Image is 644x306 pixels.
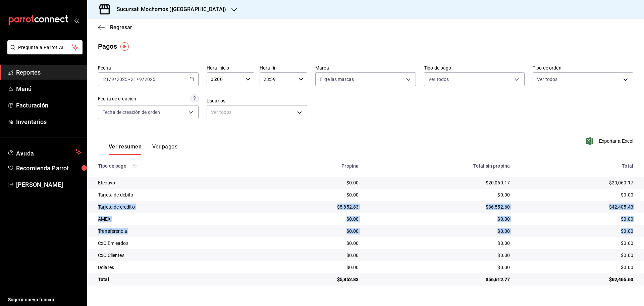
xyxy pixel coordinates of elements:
div: Efectivo [98,179,256,186]
div: $0.00 [267,252,359,259]
span: Recomienda Parrot [16,164,82,173]
button: Exportar a Excel [587,137,633,145]
div: navigation tabs [109,143,177,155]
input: -- [111,77,114,82]
span: Regresar [110,24,132,31]
label: Marca [315,65,416,70]
span: Elige las marcas [320,76,354,83]
div: $0.00 [267,216,359,222]
div: $0.00 [521,240,633,247]
div: $0.00 [267,179,359,186]
span: Ver todos [428,76,449,83]
div: $0.00 [369,228,510,234]
div: Dolares [98,264,256,271]
div: Fecha de creación [98,95,136,102]
div: $36,552.60 [369,204,510,210]
span: Fecha de creación de orden [102,109,160,116]
label: Hora inicio [207,65,254,70]
label: Fecha [98,65,199,70]
span: / [109,77,111,82]
div: $42,405.43 [521,204,633,210]
span: / [114,77,116,82]
div: $0.00 [369,264,510,271]
div: Tarjeta de debito [98,191,256,198]
div: $0.00 [521,191,633,198]
h3: Sucursal: Mochomos ([GEOGRAPHIC_DATA]) [111,5,226,13]
div: $0.00 [369,191,510,198]
div: Total [521,163,633,169]
span: Inventarios [16,117,82,126]
span: Reportes [16,68,82,77]
label: Tipo de pago [424,65,525,70]
div: $0.00 [369,252,510,259]
div: CxC Emleados [98,240,256,247]
div: $0.00 [267,264,359,271]
div: $0.00 [521,264,633,271]
div: Total [98,276,256,283]
input: -- [130,77,137,82]
label: Usuarios [207,98,307,103]
div: $5,852.83 [267,204,359,210]
div: $5,852.83 [267,276,359,283]
button: Pregunta a Parrot AI [7,40,83,54]
span: Pregunta a Parrot AI [18,44,72,51]
div: Tipo de pago [98,163,256,169]
div: $20,060.17 [521,179,633,186]
div: $0.00 [267,240,359,247]
div: $0.00 [521,216,633,222]
label: Tipo de orden [533,65,633,70]
div: Transferencia [98,228,256,234]
input: ---- [144,77,156,82]
div: Tarjeta de credito [98,204,256,210]
div: Ver todos [207,105,307,119]
div: Total sin propina [369,163,510,169]
div: $20,060.17 [369,179,510,186]
button: Regresar [98,24,132,31]
span: [PERSON_NAME] [16,180,82,189]
img: Tooltip marker [120,42,129,51]
span: / [137,77,139,82]
span: Ver todos [537,76,557,83]
div: $56,612.77 [369,276,510,283]
div: $0.00 [521,228,633,234]
span: Sugerir nueva función [8,296,82,303]
div: CxC Clientes [98,252,256,259]
span: / [142,77,144,82]
div: $0.00 [521,252,633,259]
div: $0.00 [369,216,510,222]
div: Propina [267,163,359,169]
div: $0.00 [267,191,359,198]
input: ---- [116,77,128,82]
button: open_drawer_menu [74,17,79,23]
button: Ver resumen [109,143,142,155]
label: Hora fin [260,65,307,70]
div: AMEX [98,216,256,222]
svg: Los pagos realizados con Pay y otras terminales son montos brutos. [132,164,137,168]
input: -- [139,77,142,82]
div: $62,465.60 [521,276,633,283]
input: -- [103,77,109,82]
button: Ver pagos [152,143,177,155]
span: - [128,77,130,82]
span: Facturación [16,101,82,110]
div: $0.00 [369,240,510,247]
span: Ayuda [16,148,73,156]
div: Pagos [98,41,117,51]
a: Pregunta a Parrot AI [5,49,83,56]
span: Menú [16,84,82,93]
div: $0.00 [267,228,359,234]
